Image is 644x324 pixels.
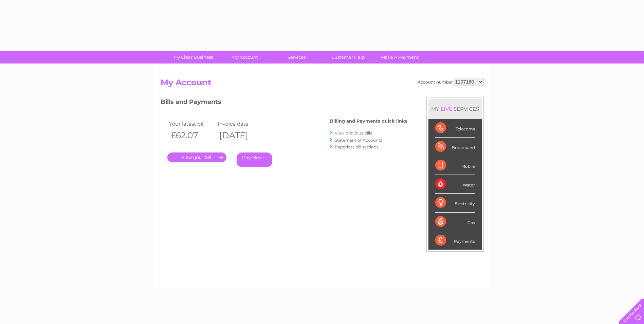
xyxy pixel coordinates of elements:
[435,119,475,138] div: Telecoms
[435,138,475,156] div: Broadband
[216,119,265,128] td: Invoice date
[372,51,428,64] a: Make A Payment
[161,78,484,91] h2: My Account
[435,156,475,175] div: Mobile
[237,152,272,167] a: Pay Here
[161,97,407,109] h3: Bills and Payments
[428,99,482,119] div: MY SERVICES
[418,78,484,86] div: Account number
[167,119,216,128] td: Your latest bill
[330,119,407,124] h4: Billing and Payments quick links
[335,138,382,143] a: Statement of Accounts
[217,51,273,64] a: My Account
[320,51,376,64] a: Customer Help
[435,213,475,231] div: Gas
[435,194,475,212] div: Electricity
[269,51,325,64] a: Services
[167,128,216,142] th: £62.07
[335,130,372,136] a: View previous bills
[167,152,226,162] a: .
[435,175,475,194] div: Water
[165,51,221,64] a: My Clear Business
[439,106,454,112] div: LIVE
[335,144,379,149] a: Paperless bill settings
[216,128,265,142] th: [DATE]
[435,231,475,250] div: Payments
